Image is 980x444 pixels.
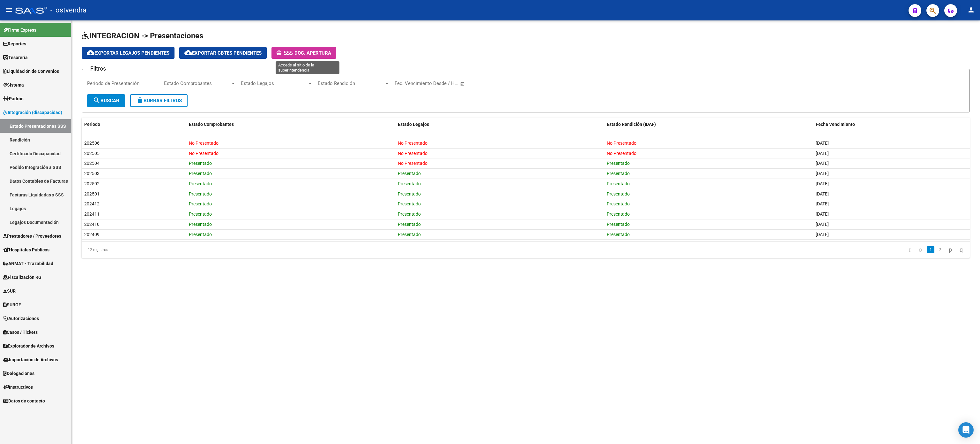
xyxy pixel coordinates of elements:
[398,151,427,156] span: No Presentado
[607,171,630,176] span: Presentado
[3,397,45,404] span: Datos de contacto
[936,246,944,253] a: 2
[3,342,54,349] span: Explorador de Archivos
[3,301,21,308] span: SURGE
[604,118,813,131] datatable-header-cell: Estado Rendición (IDAF)
[958,422,974,438] div: Open Intercom Messenger
[189,122,234,127] span: Estado Comprobantes
[3,40,26,47] span: Reportes
[84,201,100,206] span: 202412
[816,141,829,146] span: [DATE]
[189,191,212,196] span: Presentado
[459,80,466,88] button: Open calendar
[395,118,604,131] datatable-header-cell: Estado Legajos
[3,287,16,295] span: SUR
[189,151,219,156] span: No Presentado
[398,191,421,196] span: Presentado
[3,81,24,88] span: Sistema
[84,161,100,166] span: 202504
[136,96,144,104] mat-icon: delete
[607,151,636,156] span: No Presentado
[3,315,39,322] span: Autorizaciones
[816,171,829,176] span: [DATE]
[935,244,945,255] li: page 2
[84,222,100,227] span: 202410
[3,329,38,336] span: Casos / Tickets
[3,260,53,267] span: ANMAT - Trazabilidad
[84,141,100,146] span: 202506
[3,246,49,253] span: Hospitales Públicos
[87,49,94,57] mat-icon: cloud_download
[957,246,966,253] a: go to last page
[906,246,914,253] a: go to first page
[3,68,59,75] span: Liquidación de Convenios
[189,141,219,146] span: No Presentado
[241,80,307,86] span: Estado Legajos
[50,3,86,17] span: - ostvendra
[82,47,174,59] button: Exportar Legajos Pendientes
[84,122,100,127] span: Periodo
[294,50,331,56] span: Doc. Apertura
[130,94,188,107] button: Borrar Filtros
[82,118,186,131] datatable-header-cell: Periodo
[3,54,28,61] span: Tesorería
[3,370,34,377] span: Delegaciones
[916,246,925,253] a: go to previous page
[277,50,294,56] span: -
[184,49,192,57] mat-icon: cloud_download
[816,161,829,166] span: [DATE]
[398,232,421,237] span: Presentado
[607,211,630,217] span: Presentado
[398,141,427,146] span: No Presentado
[398,122,429,127] span: Estado Legajos
[927,246,934,253] a: 1
[813,118,970,131] datatable-header-cell: Fecha Vencimiento
[84,171,100,176] span: 202503
[189,161,212,166] span: Presentado
[84,191,100,196] span: 202501
[136,98,182,103] span: Borrar Filtros
[93,98,119,103] span: Buscar
[816,181,829,186] span: [DATE]
[3,233,61,240] span: Prestadores / Proveedores
[189,181,212,186] span: Presentado
[189,232,212,237] span: Presentado
[421,80,452,86] input: End date
[607,122,656,127] span: Estado Rendición (IDAF)
[607,191,630,196] span: Presentado
[84,211,100,217] span: 202411
[3,27,36,34] span: Firma Express
[189,211,212,217] span: Presentado
[816,232,829,237] span: [DATE]
[189,201,212,206] span: Presentado
[5,6,13,14] mat-icon: menu
[398,222,421,227] span: Presentado
[84,181,100,186] span: 202502
[816,211,829,217] span: [DATE]
[87,94,125,107] button: Buscar
[395,80,415,86] input: Start date
[3,274,41,281] span: Fiscalización RG
[816,151,829,156] span: [DATE]
[926,244,935,255] li: page 1
[816,191,829,196] span: [DATE]
[164,80,230,86] span: Estado Comprobantes
[607,161,630,166] span: Presentado
[271,47,336,59] button: -Doc. Apertura
[87,64,109,73] h3: Filtros
[93,96,100,104] mat-icon: search
[607,222,630,227] span: Presentado
[398,161,427,166] span: No Presentado
[607,201,630,206] span: Presentado
[398,181,421,186] span: Presentado
[189,171,212,176] span: Presentado
[816,201,829,206] span: [DATE]
[184,50,262,56] span: Exportar Cbtes Pendientes
[82,242,258,258] div: 12 registros
[816,122,855,127] span: Fecha Vencimiento
[607,141,636,146] span: No Presentado
[318,80,384,86] span: Estado Rendición
[84,151,100,156] span: 202505
[84,232,100,237] span: 202409
[179,47,267,59] button: Exportar Cbtes Pendientes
